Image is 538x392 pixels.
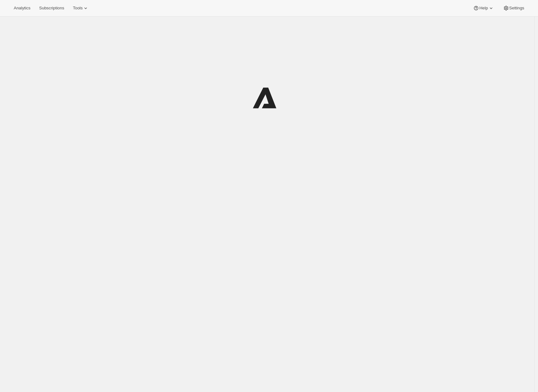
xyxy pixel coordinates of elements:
[499,4,528,12] button: Settings
[509,6,524,11] span: Settings
[10,4,34,12] button: Analytics
[469,4,498,12] button: Help
[14,6,30,11] span: Analytics
[35,4,68,12] button: Subscriptions
[69,4,93,12] button: Tools
[479,6,488,11] span: Help
[39,6,64,11] span: Subscriptions
[73,6,83,11] span: Tools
